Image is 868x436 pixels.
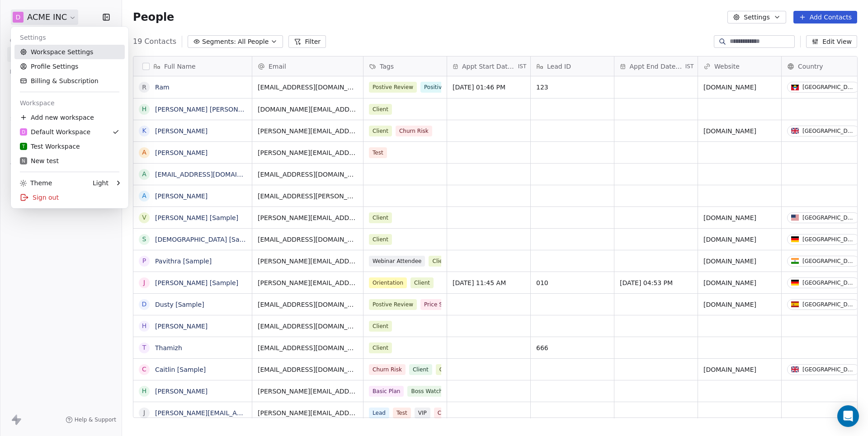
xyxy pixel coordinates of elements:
[14,30,125,45] div: Settings
[14,74,125,88] a: Billing & Subscription
[14,45,125,59] a: Workspace Settings
[14,59,125,74] a: Profile Settings
[20,156,59,165] div: New test
[14,110,125,125] div: Add new workspace
[20,127,90,136] div: Default Workspace
[20,178,52,188] div: Theme
[93,178,108,188] div: Light
[22,158,25,164] span: N
[22,129,25,136] span: D
[14,96,125,110] div: Workspace
[20,142,80,151] div: Test Workspace
[22,143,25,150] span: T
[14,190,125,205] div: Sign out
